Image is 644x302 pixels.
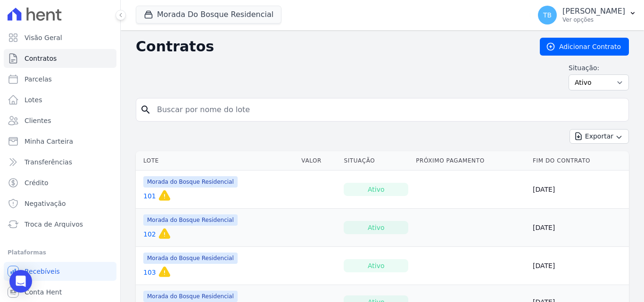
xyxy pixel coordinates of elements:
a: Minha Carteira [4,132,116,151]
a: Visão Geral [4,28,116,47]
a: Contratos [4,49,116,68]
button: TB [PERSON_NAME] Ver opções [530,2,644,28]
a: Clientes [4,111,116,130]
div: Open Intercom Messenger [9,270,32,293]
span: Conta Hent [25,287,62,297]
span: Crédito [25,178,49,188]
span: Visão Geral [25,33,62,42]
span: Contratos [25,54,57,63]
span: TB [543,12,552,18]
a: Conta Hent [4,283,116,302]
span: Transferências [25,157,72,167]
a: 101 [143,191,156,201]
span: Minha Carteira [25,137,73,146]
span: Parcelas [25,74,52,84]
a: Lotes [4,90,116,109]
button: Exportar [570,129,629,144]
a: 103 [143,268,156,277]
input: Buscar por nome do lote [151,100,625,119]
span: Lotes [25,95,42,105]
p: Ver opções [562,16,625,24]
a: Adicionar Contrato [540,38,629,56]
a: Transferências [4,153,116,171]
span: Troca de Arquivos [25,220,83,229]
p: [PERSON_NAME] [562,7,625,16]
td: [DATE] [529,171,629,209]
span: Morada do Bosque Residencial [143,291,238,302]
th: Valor [297,151,340,171]
span: Morada do Bosque Residencial [143,176,238,188]
span: Negativação [25,199,66,208]
a: Negativação [4,194,116,213]
td: [DATE] [529,247,629,285]
div: Ativo [344,221,408,234]
span: Recebíveis [25,267,60,276]
span: Morada do Bosque Residencial [143,253,238,264]
div: Plataformas [8,247,113,258]
i: search [140,104,151,115]
h2: Contratos [136,38,525,55]
a: 102 [143,229,156,239]
th: Situação [340,151,412,171]
span: Clientes [25,116,51,125]
th: Lote [136,151,297,171]
a: Troca de Arquivos [4,215,116,234]
div: Ativo [344,259,408,272]
label: Situação: [569,63,629,73]
a: Parcelas [4,70,116,89]
a: Crédito [4,173,116,192]
th: Fim do Contrato [529,151,629,171]
a: Recebíveis [4,262,116,281]
div: Ativo [344,183,408,196]
th: Próximo Pagamento [412,151,529,171]
button: Morada Do Bosque Residencial [136,6,281,24]
td: [DATE] [529,209,629,247]
span: Morada do Bosque Residencial [143,214,238,226]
